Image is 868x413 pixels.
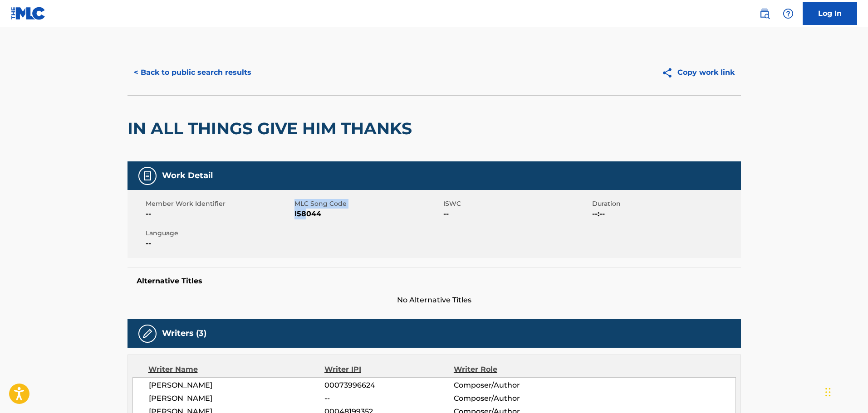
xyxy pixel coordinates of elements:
[443,209,590,219] span: --
[137,277,732,286] h5: Alternative Titles
[128,61,258,84] button: < Back to public search results
[803,2,857,25] a: Log In
[454,364,571,375] div: Writer Role
[146,238,292,249] span: --
[324,393,453,404] span: --
[142,328,153,339] img: Writers
[443,199,590,209] span: ISWC
[759,8,770,19] img: search
[162,328,206,339] h5: Writers (3)
[454,380,571,391] span: Composer/Author
[823,369,868,413] iframe: Chat Widget
[11,7,46,20] img: MLC Logo
[149,380,325,391] span: [PERSON_NAME]
[655,61,741,84] button: Copy work link
[162,170,213,181] h5: Work Detail
[324,380,453,391] span: 00073996624
[146,199,292,209] span: Member Work Identifier
[146,209,292,219] span: --
[454,393,571,404] span: Composer/Author
[128,295,741,306] span: No Alternative Titles
[779,5,797,23] div: Help
[592,199,739,209] span: Duration
[783,8,794,19] img: help
[128,118,417,139] h2: IN ALL THINGS GIVE HIM THANKS
[592,209,739,219] span: --:--
[149,393,325,404] span: [PERSON_NAME]
[148,364,325,375] div: Writer Name
[825,379,831,406] div: Drag
[755,5,774,23] a: Public Search
[146,228,292,238] span: Language
[294,199,441,209] span: MLC Song Code
[294,209,441,219] span: I58044
[324,364,454,375] div: Writer IPI
[142,170,153,181] img: Work Detail
[662,67,677,78] img: Copy work link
